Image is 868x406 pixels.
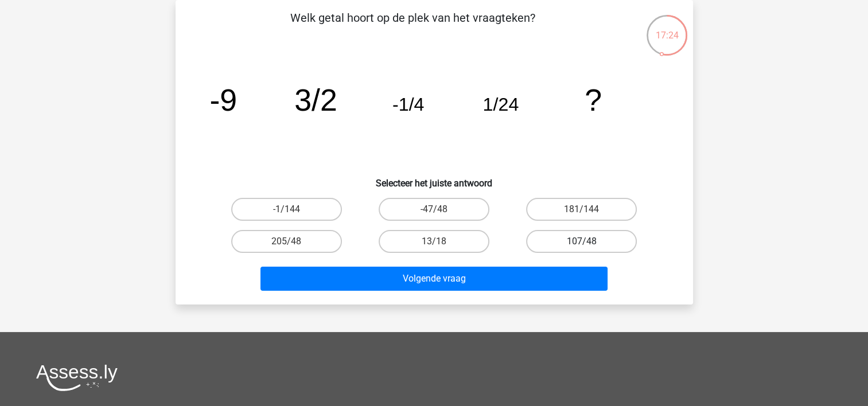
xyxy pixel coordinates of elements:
img: Assessly logo [36,364,118,391]
h6: Selecteer het juiste antwoord [194,169,675,189]
label: 205/48 [231,230,342,253]
div: 17:24 [645,14,688,42]
p: Welk getal hoort op de plek van het vraagteken? [194,9,632,44]
button: Volgende vraag [260,267,608,291]
tspan: 3/2 [294,83,337,117]
tspan: -1/4 [392,94,424,115]
label: -1/144 [231,198,342,221]
tspan: 1/24 [482,94,519,115]
tspan: ? [585,83,602,117]
label: -47/48 [379,198,489,221]
label: 107/48 [526,230,637,253]
label: 181/144 [526,198,637,221]
tspan: -9 [209,83,237,117]
label: 13/18 [379,230,489,253]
